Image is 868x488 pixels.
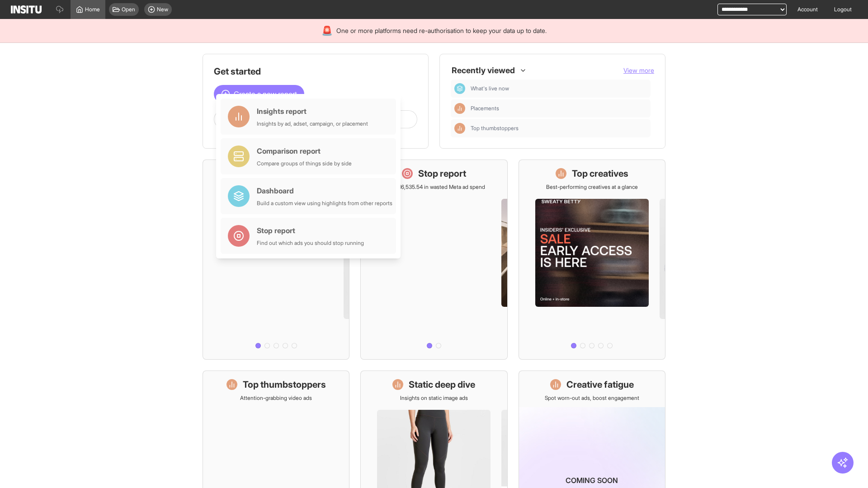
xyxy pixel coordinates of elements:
a: Stop reportSave £16,535.54 in wasted Meta ad spend [360,160,507,360]
span: One or more platforms need re-authorisation to keep your data up to date. [336,26,547,35]
div: 🚨 [321,24,333,37]
a: Top creativesBest-performing creatives at a glance [519,160,665,360]
span: Create a new report [234,89,297,99]
a: What's live nowSee all active ads instantly [203,160,349,360]
div: Find out which ads you should stop running [257,239,364,247]
p: Save £16,535.54 in wasted Meta ad spend [383,183,485,191]
p: Best-performing creatives at a glance [546,183,638,191]
span: Placements [471,105,647,112]
p: Insights on static image ads [400,394,468,402]
span: Home [85,6,100,13]
h1: Top creatives [572,167,628,180]
span: View more [623,66,654,74]
div: Insights report [257,106,368,117]
div: Insights [454,123,465,134]
span: New [157,6,168,13]
div: Stop report [257,225,364,236]
div: Dashboard [257,185,392,196]
div: Compare groups of things side by side [257,160,352,167]
span: Placements [471,105,499,112]
div: Dashboard [454,83,465,94]
h1: Static deep dive [409,378,475,391]
div: Build a custom view using highlights from other reports [257,200,392,207]
button: View more [623,66,654,75]
h1: Stop report [418,167,466,180]
span: Open [122,6,135,13]
span: Top thumbstoppers [471,125,519,132]
button: Create a new report [214,85,304,103]
span: What's live now [471,85,509,92]
div: Insights by ad, adset, campaign, or placement [257,120,368,127]
span: What's live now [471,85,647,92]
p: Attention-grabbing video ads [240,394,312,402]
h1: Top thumbstoppers [243,378,326,391]
div: Comparison report [257,145,352,156]
img: Logo [11,5,42,14]
h1: Get started [214,65,417,78]
span: Top thumbstoppers [471,125,647,132]
div: Insights [454,103,465,114]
